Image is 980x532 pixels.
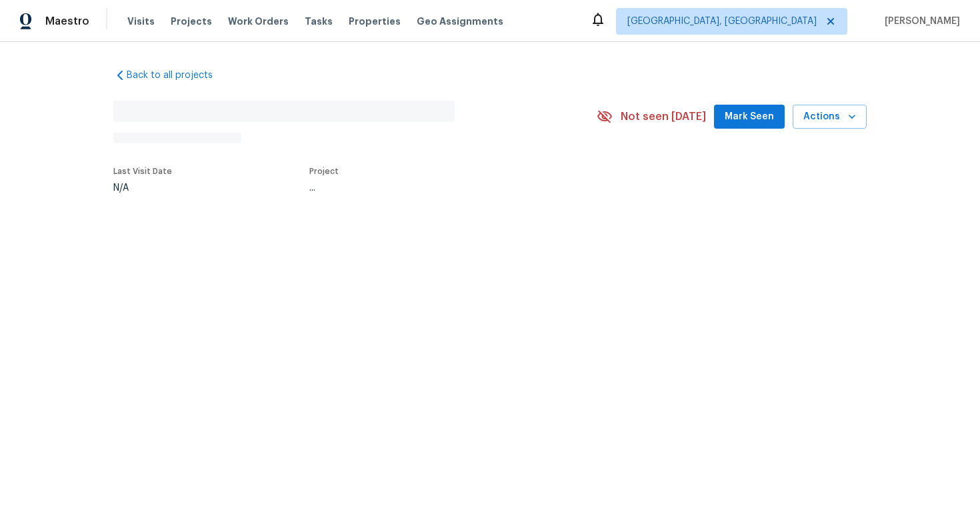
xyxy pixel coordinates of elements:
a: Back to all projects [113,69,241,82]
button: Actions [793,105,867,129]
span: Properties [349,15,401,28]
span: Mark Seen [725,109,774,125]
span: Project [309,167,339,175]
span: Actions [803,109,856,125]
span: Visits [127,15,155,28]
span: [GEOGRAPHIC_DATA], [GEOGRAPHIC_DATA] [627,15,817,28]
span: Not seen [DATE] [621,110,706,123]
div: ... [309,183,565,193]
span: [PERSON_NAME] [879,15,960,28]
button: Mark Seen [714,105,785,129]
span: Maestro [45,15,89,28]
span: Last Visit Date [113,167,172,175]
span: Tasks [305,17,333,26]
span: Projects [171,15,212,28]
span: Geo Assignments [417,15,503,28]
span: Work Orders [228,15,289,28]
div: N/A [113,183,172,193]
